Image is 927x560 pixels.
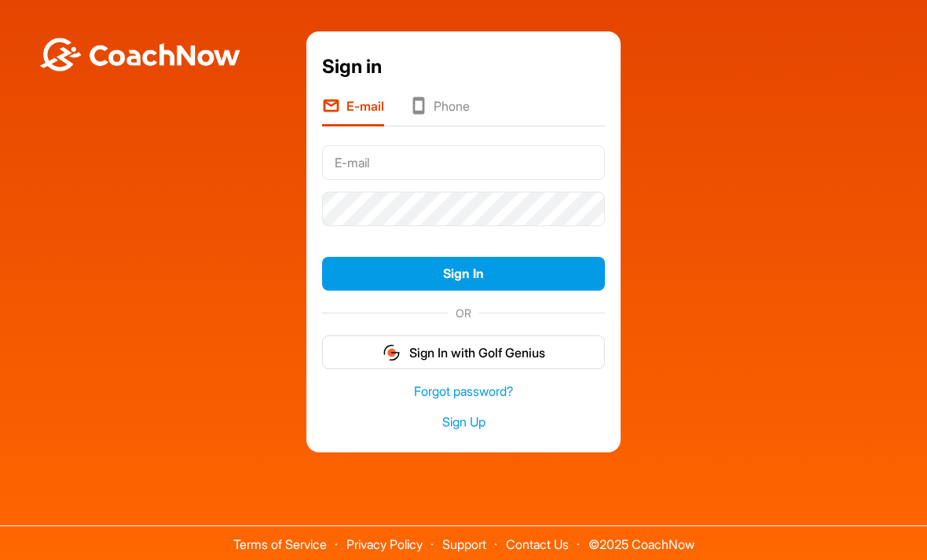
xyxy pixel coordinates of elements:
[322,413,605,431] a: Sign Up
[442,536,486,552] a: Support
[38,38,242,71] img: BwLJSsUCoWCh5upNqxVrqldRgqLPVwmV24tXu5FoVAoFEpwwqQ3VIfuoInZCoVCoTD4vwADAC3ZFMkVEQFDAAAAAElFTkSuQmCC
[322,53,605,81] div: Sign in
[322,145,605,180] input: E-mail
[322,257,605,291] button: Sign In
[448,305,479,321] span: OR
[322,335,605,369] button: Sign In with Golf Genius
[506,536,569,552] a: Contact Us
[409,97,470,126] li: Phone
[322,382,605,401] a: Forgot password?
[382,343,401,362] img: gg_logo
[346,536,423,552] a: Privacy Policy
[233,536,327,552] a: Terms of Service
[322,97,384,126] li: E-mail
[581,526,702,551] span: © 2025 CoachNow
